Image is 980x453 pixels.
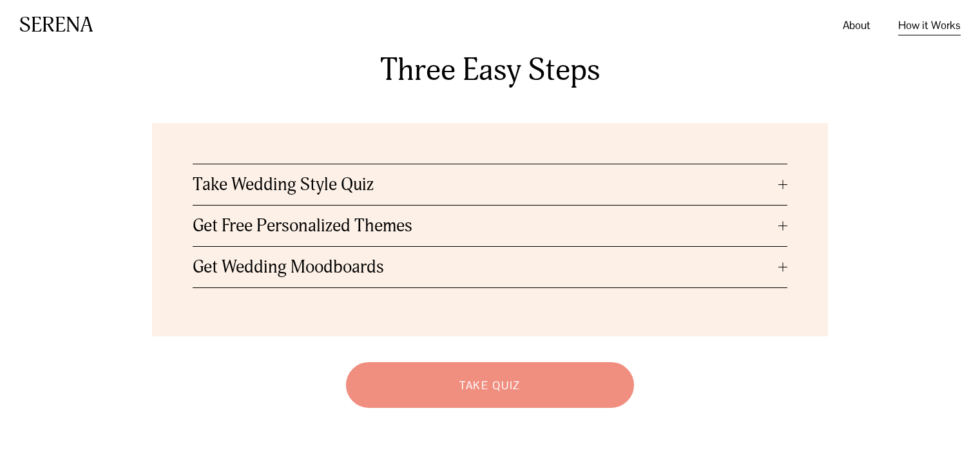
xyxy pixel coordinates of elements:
[193,256,779,278] span: Get Wedding Moodboards
[39,51,941,91] h3: Three Easy Steps
[193,215,779,236] span: Get Free Personalized Themes
[843,14,870,37] a: About
[193,164,788,205] button: Take Wedding Style Quiz
[193,206,788,246] button: Get Free Personalized Themes
[898,14,961,37] a: How it Works
[340,356,640,414] a: Take Quiz
[193,247,788,287] button: Get Wedding Moodboards
[19,12,93,38] a: SERENA
[193,174,779,195] span: Take Wedding Style Quiz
